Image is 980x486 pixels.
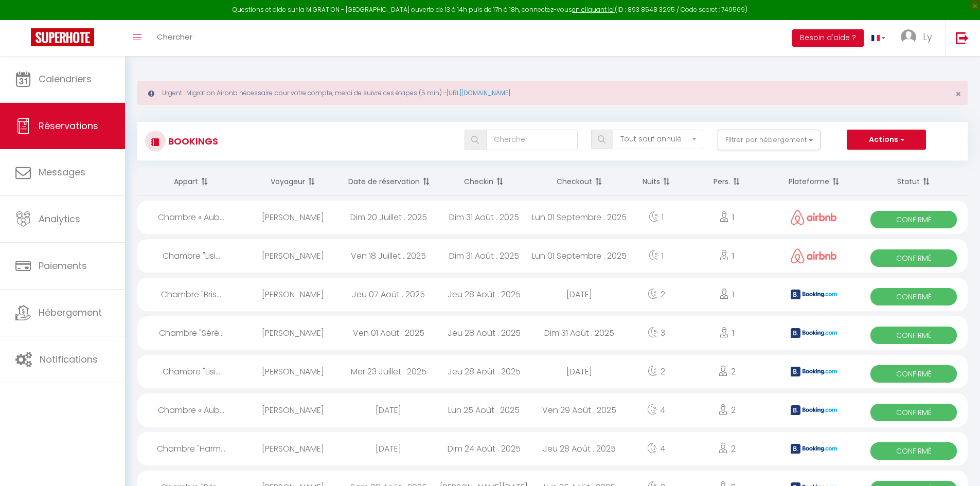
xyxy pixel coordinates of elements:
[685,168,768,195] th: Sort by people
[955,87,961,100] span: ×
[436,168,532,195] th: Sort by checkin
[157,31,192,42] span: Chercher
[39,166,85,178] span: Messages
[39,119,98,132] span: Réservations
[137,81,968,105] div: Urgent : Migration Airbnb nécessaire pour votre compte, merci de suivre ces étapes (5 min) -
[341,168,436,195] th: Sort by booking date
[245,168,341,195] th: Sort by guest
[860,168,968,195] th: Sort by status
[447,88,510,97] a: [URL][DOMAIN_NAME]
[955,89,961,99] button: Close
[149,20,200,56] a: Chercher
[956,31,969,44] img: logout
[39,73,92,85] span: Calendriers
[901,29,916,45] img: ...
[39,259,87,272] span: Paiements
[572,5,615,14] a: en cliquant ici
[937,443,980,486] iframe: LiveChat chat widget
[923,30,932,43] span: Ly
[532,168,628,195] th: Sort by checkout
[718,130,821,150] button: Filtrer par hébergement
[137,168,245,195] th: Sort by rentals
[39,212,80,225] span: Analytics
[39,306,102,319] span: Hébergement
[40,353,98,366] span: Notifications
[769,168,860,195] th: Sort by channel
[31,28,94,46] img: Super Booking
[792,29,864,47] button: Besoin d'aide ?
[847,130,926,150] button: Actions
[166,130,218,153] h3: Bookings
[627,168,685,195] th: Sort by nights
[893,20,945,56] a: ... Ly
[486,130,578,150] input: Chercher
